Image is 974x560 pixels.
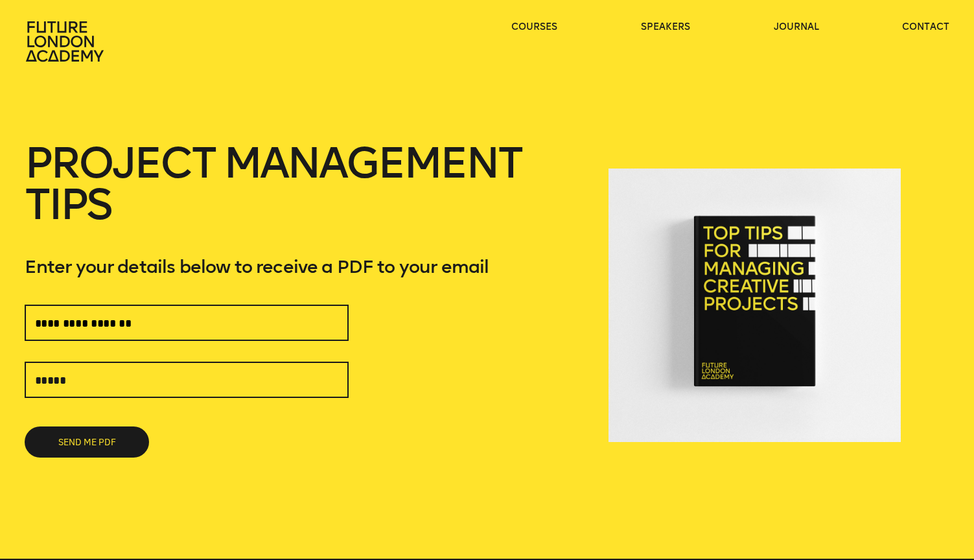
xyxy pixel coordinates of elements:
[641,21,690,34] a: speakers
[25,143,585,257] h1: Project Management Tips
[25,257,585,277] p: Enter your details below to receive a PDF to your email
[902,21,949,34] a: contact
[511,21,557,34] a: courses
[25,426,149,458] button: SEND ME PDF
[774,21,819,34] a: journal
